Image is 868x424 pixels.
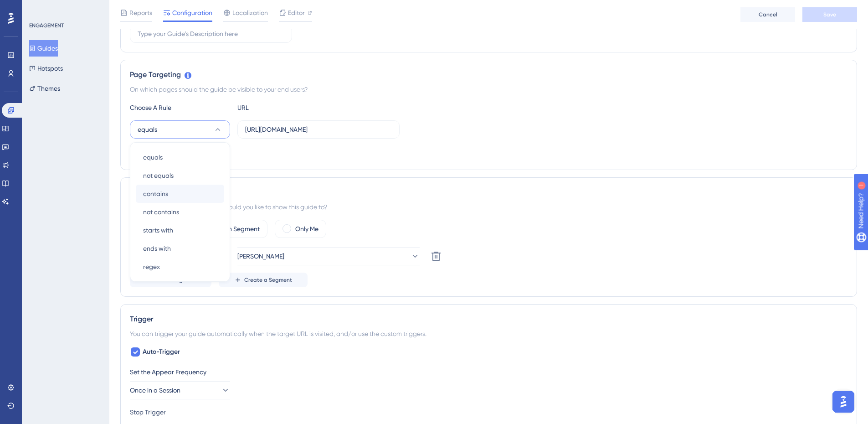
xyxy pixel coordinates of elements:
span: Editor [288,7,305,18]
span: starts with [143,225,173,236]
span: Configuration [172,7,212,18]
span: regex [143,261,160,272]
span: Need Help? [21,2,57,13]
span: Create a Segment [244,276,292,284]
span: contains [143,188,168,199]
span: ends with [143,243,171,254]
input: yourwebsite.com/path [245,124,392,134]
div: On which pages should the guide be visible to your end users? [130,84,847,95]
div: Trigger [130,314,847,325]
div: Audience Segmentation [130,187,847,198]
div: You can trigger your guide automatically when the target URL is visited, and/or use the custom tr... [130,328,847,339]
button: Save [802,7,857,22]
iframe: UserGuiding AI Assistant Launcher [830,388,857,415]
div: Choose A Rule [130,102,230,113]
div: ENGAGEMENT [29,22,64,29]
button: Once in a Session [130,381,230,399]
span: Reports [129,7,152,18]
button: [PERSON_NAME] [237,247,420,265]
button: not contains [136,203,224,221]
button: equals [136,148,224,166]
label: Only Me [295,223,318,234]
span: Auto-Trigger [143,346,180,357]
button: not equals [136,166,224,185]
button: ends with [136,239,224,258]
span: equals [143,152,163,163]
span: not equals [143,170,174,181]
span: Localization [232,7,268,18]
div: 1 [63,5,66,12]
div: Stop Trigger [130,407,847,418]
button: Create a Segment [219,273,308,287]
button: equals [130,120,230,139]
button: starts with [136,221,224,239]
div: URL [237,102,338,113]
span: not contains [143,207,179,217]
span: Cancel [759,11,777,18]
button: Themes [29,80,60,97]
div: Page Targeting [130,69,847,80]
button: Cancel [740,7,795,22]
span: Save [823,11,836,18]
button: regex [136,258,224,276]
button: contains [136,185,224,203]
button: Hotspots [29,60,63,77]
span: Once in a Session [130,385,180,396]
label: Custom Segment [210,223,260,234]
span: equals [138,124,157,135]
div: Set the Appear Frequency [130,367,847,377]
div: Which segment of the audience would you like to show this guide to? [130,202,847,212]
input: Type your Guide’s Description here [138,29,284,39]
button: Guides [29,40,58,57]
span: [PERSON_NAME] [237,251,284,262]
